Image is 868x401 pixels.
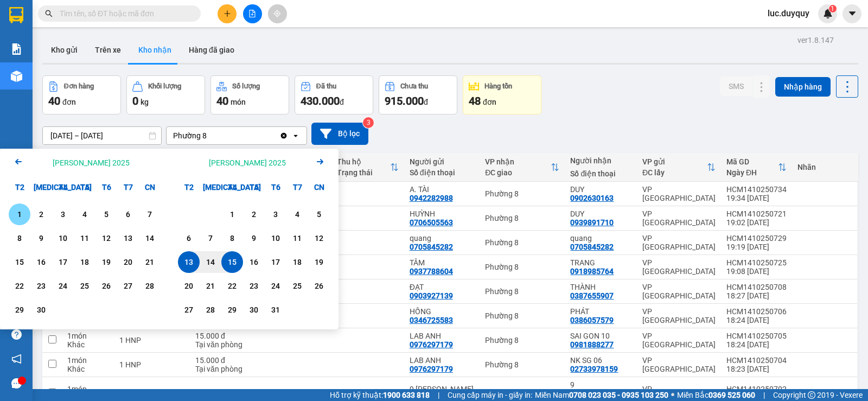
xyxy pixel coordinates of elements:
div: 13 [120,232,136,245]
div: Choose Thứ Năm, tháng 09 4 2025. It's available. [74,203,95,225]
div: LAB ANH [410,332,475,340]
div: 6 [120,208,136,221]
div: Choose Thứ Ba, tháng 10 21 2025. It's available. [200,275,221,297]
div: HCM1410250705 [726,332,787,340]
div: 9 [246,232,261,245]
span: 915.000 [385,94,424,107]
div: DUY [570,209,631,218]
div: HCM1410250708 [726,283,787,291]
button: plus [218,4,237,23]
div: 29 [12,303,27,316]
div: 0976297179 [410,340,453,349]
div: PHÁT [570,307,631,316]
button: Khối lượng0kg [126,75,205,114]
div: Choose Thứ Sáu, tháng 10 31 2025. It's available. [265,299,286,321]
div: VP [GEOGRAPHIC_DATA] [642,283,716,300]
img: icon-new-feature [823,9,833,18]
div: 0942282988 [410,194,453,202]
div: VP gửi [642,157,707,166]
div: 4 [77,208,92,221]
th: Toggle SortBy [331,153,404,182]
div: T7 [117,176,139,198]
div: Hàng tồn [484,82,512,90]
img: warehouse-icon [11,71,22,82]
div: Choose Thứ Tư, tháng 10 29 2025. It's available. [221,299,243,321]
div: Phường 8 [485,336,559,345]
div: 1 món [67,356,108,365]
div: T5 [243,176,265,198]
div: 27 [181,303,196,316]
div: 19 [99,256,114,269]
div: Choose Chủ Nhật, tháng 09 14 2025. It's available. [139,227,161,249]
button: Next month. [314,155,327,170]
button: Số lượng40món [210,75,289,114]
div: Người gửi [410,157,475,166]
div: [PERSON_NAME] 2025 [53,157,130,168]
div: Ngày ĐH [726,168,778,177]
th: Toggle SortBy [721,153,792,182]
span: đ [340,98,344,106]
button: SMS [720,77,752,96]
div: Choose Thứ Ba, tháng 09 23 2025. It's available. [30,275,52,297]
div: VP [GEOGRAPHIC_DATA] [642,209,716,227]
div: Choose Thứ Tư, tháng 09 3 2025. It's available. [52,203,74,225]
div: Choose Thứ Ba, tháng 09 30 2025. It's available. [30,299,52,321]
button: caret-down [843,4,861,23]
div: Khác [67,340,108,349]
div: Phường 8 [485,287,559,296]
div: Khác [67,365,108,373]
div: VP [GEOGRAPHIC_DATA] [642,234,716,251]
div: Choose Chủ Nhật, tháng 10 26 2025. It's available. [308,275,330,297]
div: 25 [77,279,92,292]
div: Choose Thứ Sáu, tháng 09 26 2025. It's available. [95,275,117,297]
div: 5 [99,208,114,221]
div: 11 [77,232,92,245]
div: Thu hộ [337,157,390,166]
span: plus [224,10,231,17]
span: đ [424,98,428,106]
div: 1 món [67,385,108,393]
div: 24 [55,279,71,292]
div: 0386057579 [570,316,614,324]
img: logo-vxr [9,7,23,23]
button: Kho gửi [42,37,86,63]
div: 16 [246,256,261,269]
div: HCM1410250729 [726,234,787,243]
div: Choose Thứ Tư, tháng 09 24 2025. It's available. [52,275,74,297]
div: 20 [120,256,136,269]
div: 0903927139 [410,291,453,300]
div: CN [308,176,330,198]
button: Chưa thu915.000đ [379,75,457,114]
div: TRANG [570,258,631,267]
th: Toggle SortBy [637,153,721,182]
div: Choose Chủ Nhật, tháng 10 12 2025. It's available. [308,227,330,249]
div: Choose Thứ Ba, tháng 09 2 2025. It's available. [30,203,52,225]
div: Choose Thứ Sáu, tháng 09 12 2025. It's available. [95,227,117,249]
div: 29 [225,303,240,316]
input: Select a date range. [43,127,161,144]
div: 8 [12,232,27,245]
div: T6 [265,176,286,198]
div: Choose Thứ Ba, tháng 10 28 2025. It's available. [200,299,221,321]
span: caret-down [847,9,857,18]
span: aim [273,10,281,17]
div: Choose Thứ Năm, tháng 10 23 2025. It's available. [243,275,265,297]
div: Choose Chủ Nhật, tháng 09 21 2025. It's available. [139,251,161,273]
sup: 1 [829,5,837,12]
div: 17 [268,256,283,269]
div: 18:27 [DATE] [726,291,787,300]
div: Chưa thu [400,82,428,90]
span: luc.duyquy [759,7,818,20]
div: Choose Thứ Bảy, tháng 09 20 2025. It's available. [117,251,139,273]
svg: Clear value [279,131,288,140]
div: 19:19 [DATE] [726,243,787,251]
div: ver 1.8.147 [797,34,834,46]
button: Đơn hàng40đơn [42,75,121,114]
div: 2 [34,208,49,221]
span: question-circle [11,329,22,340]
div: Choose Chủ Nhật, tháng 10 5 2025. It's available. [308,203,330,225]
div: Phường 8 [485,214,559,222]
div: Phường 8 [485,263,559,271]
div: 28 [203,303,218,316]
div: Choose Thứ Sáu, tháng 10 3 2025. It's available. [265,203,286,225]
